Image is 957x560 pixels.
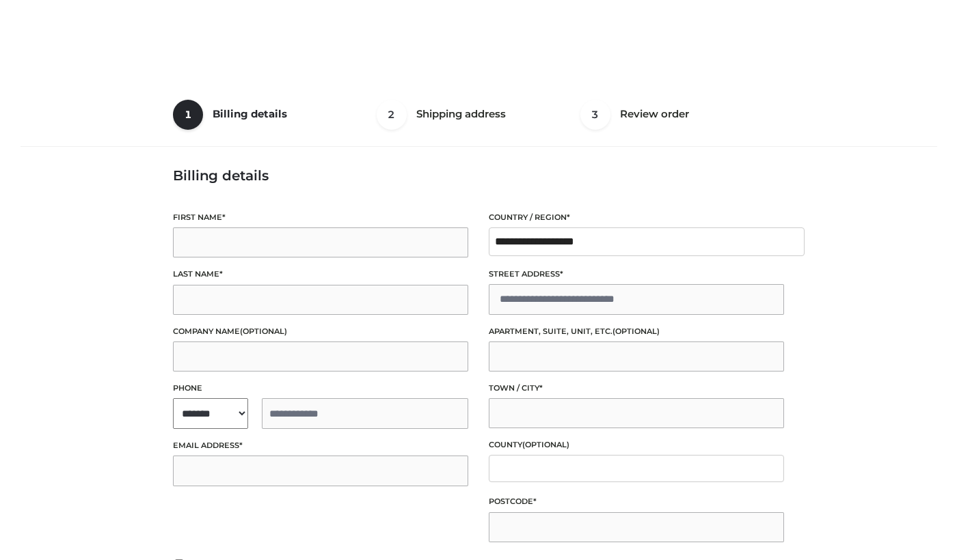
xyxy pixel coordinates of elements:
label: First name [173,211,468,224]
label: Apartment, suite, unit, etc. [489,325,784,338]
span: 3 [580,100,610,130]
span: 2 [377,100,407,130]
label: Company name [173,325,468,338]
label: Last name [173,268,468,281]
label: Street address [489,268,784,281]
span: (optional) [522,440,569,449]
label: Email address [173,439,468,452]
span: (optional) [612,326,660,336]
h3: Billing details [173,167,784,184]
label: Phone [173,382,468,395]
span: Review order [620,107,689,120]
span: (optional) [240,326,287,336]
label: Town / City [489,382,784,395]
label: County [489,438,784,451]
label: Postcode [489,495,784,508]
label: Country / Region [489,211,784,224]
span: Shipping address [416,107,506,120]
span: Billing details [213,107,287,120]
span: 1 [173,100,203,130]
